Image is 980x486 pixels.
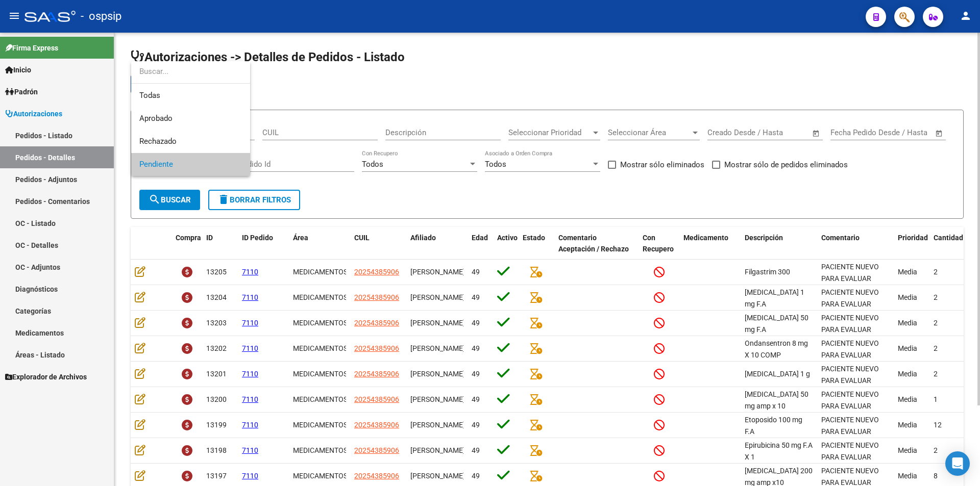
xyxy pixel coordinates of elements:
[139,137,177,146] span: Rechazado
[139,114,173,123] span: Aprobado
[139,84,242,107] span: Todas
[945,451,970,476] div: Open Intercom Messenger
[139,160,173,169] span: Pendiente
[131,60,250,83] input: dropdown search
